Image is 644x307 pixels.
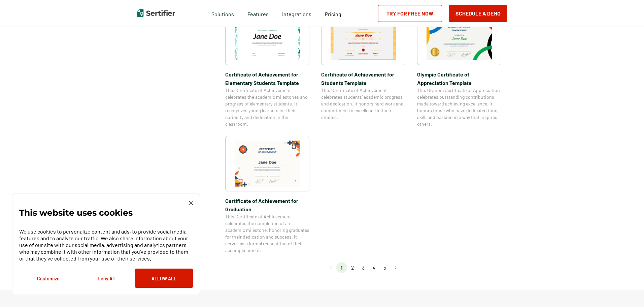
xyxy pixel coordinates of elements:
[417,9,501,127] a: Olympic Certificate of Appreciation​ TemplateOlympic Certificate of Appreciation​ TemplateThis Ol...
[417,70,501,87] span: Olympic Certificate of Appreciation​ Template
[225,87,309,127] span: This Certificate of Achievement celebrates the academic milestones and progress of elementary stu...
[321,87,405,121] span: This Certificate of Achievement celebrates students’ academic progress and dedication. It honors ...
[225,9,309,127] a: Certificate of Achievement for Elementary Students TemplateCertificate of Achievement for Element...
[135,269,193,288] button: Allow All
[225,196,309,213] span: Certificate of Achievement for Graduation
[347,262,358,273] li: page 2
[331,14,396,60] img: Certificate of Achievement for Students Template
[449,5,507,22] button: Schedule a Demo
[282,9,311,18] a: Integrations
[378,5,442,22] a: Try for Free Now
[390,262,401,273] button: Go to next page
[19,209,133,216] p: This website uses cookies
[369,262,379,273] li: page 4
[225,213,309,254] span: This Certificate of Achievement celebrates the completion of an academic milestone, honoring grad...
[610,275,644,307] iframe: Chat Widget
[225,70,309,87] span: Certificate of Achievement for Elementary Students Template
[379,262,390,273] li: page 5
[19,269,77,288] button: Customize
[326,262,336,273] button: Go to previous page
[137,9,175,17] img: Sertifier | Digital Credentialing Platform
[189,201,193,205] img: Cookie Popup Close
[358,262,369,273] li: page 3
[235,141,300,187] img: Certificate of Achievement for Graduation
[427,14,492,60] img: Olympic Certificate of Appreciation​ Template
[211,9,234,18] span: Solutions
[417,87,501,127] span: This Olympic Certificate of Appreciation celebrates outstanding contributions made toward achievi...
[247,9,269,18] span: Features
[225,136,309,254] a: Certificate of Achievement for GraduationCertificate of Achievement for GraduationThis Certificat...
[325,11,341,17] span: Pricing
[77,269,135,288] button: Deny All
[235,14,300,60] img: Certificate of Achievement for Elementary Students Template
[321,70,405,87] span: Certificate of Achievement for Students Template
[321,9,405,127] a: Certificate of Achievement for Students TemplateCertificate of Achievement for Students TemplateT...
[282,11,311,17] span: Integrations
[325,9,341,18] a: Pricing
[336,262,347,273] li: page 1
[19,228,193,262] p: We use cookies to personalize content and ads, to provide social media features and to analyze ou...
